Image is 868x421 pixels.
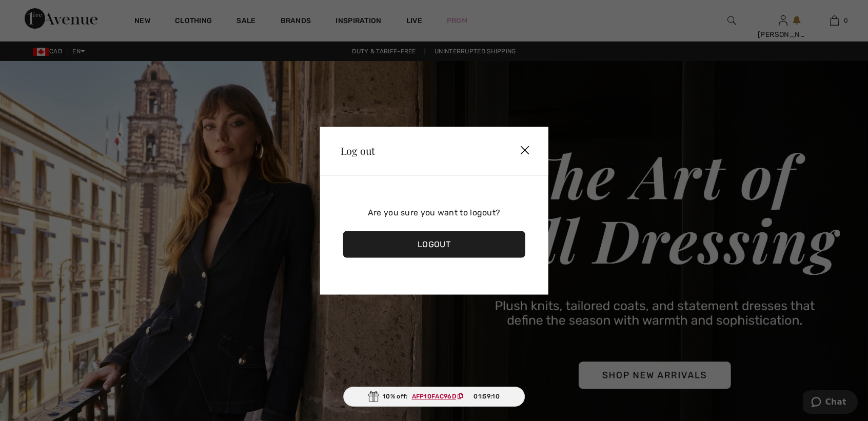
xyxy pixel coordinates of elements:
span: Chat [23,7,44,16]
img: Gift.svg [368,391,379,402]
img: X [509,135,540,167]
div: Logout [343,231,525,257]
ins: AFP10FAC96D [412,393,456,400]
h3: Log out [341,146,490,156]
span: 01:59:10 [474,392,499,401]
div: 10% off: [343,387,525,407]
p: Are you sure you want to logout? [343,206,525,218]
